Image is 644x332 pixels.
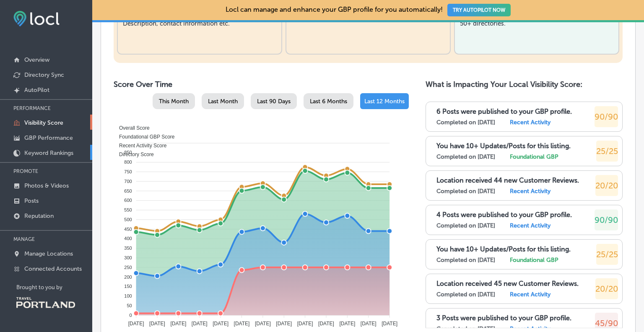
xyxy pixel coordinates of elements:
[24,56,49,63] p: Overview
[127,303,132,308] tspan: 50
[436,211,572,219] p: 4 Posts were published to your GBP profile.
[436,222,495,229] label: Completed on [DATE]
[257,98,291,105] span: Last 90 Days
[436,119,495,126] label: Completed on [DATE]
[361,321,377,327] tspan: [DATE]
[510,153,558,160] label: Foundational GBP
[510,119,551,126] label: Recent Activity
[114,80,409,89] h2: Score Over Time
[436,142,571,150] p: You have 10+ Updates/Posts for this listing.
[460,5,613,47] div: Score based on number of directories enrolled versus not enrolled and consistency of data across ...
[595,284,618,294] span: 20/20
[124,293,132,298] tspan: 100
[16,284,92,290] p: Brought to you by
[339,321,355,327] tspan: [DATE]
[447,4,511,16] button: TRY AUTOPILOT NOW
[382,321,397,327] tspan: [DATE]
[123,5,276,47] div: Score based on Connected Google Business Profile and information with in GBP such as Name, Descri...
[124,188,132,193] tspan: 650
[124,159,132,165] tspan: 800
[24,212,54,220] p: Reputation
[318,321,334,327] tspan: [DATE]
[510,291,551,298] label: Recent Activity
[436,107,572,115] p: 6 Posts were published to your GBP profile.
[596,249,618,259] span: 25/25
[436,314,571,322] p: 3 Posts were published to your GBP profile.
[596,146,618,156] span: 25/25
[436,280,579,288] p: Location received 45 new Customer Reviews.
[291,5,445,47] div: Based on of your Google Business Profile .
[595,180,618,191] span: 20/20
[24,119,63,126] p: Visibility Score
[124,217,132,222] tspan: 500
[24,197,39,204] p: Posts
[124,265,132,270] tspan: 250
[24,250,73,257] p: Manage Locations
[24,86,49,94] p: AutoPilot
[24,134,73,141] p: GBP Performance
[113,143,166,149] span: Recent Activity Score
[297,321,313,327] tspan: [DATE]
[213,321,229,327] tspan: [DATE]
[170,321,186,327] tspan: [DATE]
[124,169,132,174] tspan: 750
[595,215,618,225] span: 90/90
[510,222,551,229] label: Recent Activity
[364,98,405,105] span: Last 12 Months
[510,256,558,264] label: Foundational GBP
[149,321,165,327] tspan: [DATE]
[436,176,579,184] p: Location received 44 new Customer Reviews.
[124,198,132,203] tspan: 600
[124,227,132,232] tspan: 450
[510,188,551,195] label: Recent Activity
[124,236,132,241] tspan: 400
[124,207,132,212] tspan: 550
[595,318,618,328] span: 45/90
[16,297,75,308] img: Travel Portland
[24,182,69,189] p: Photos & Videos
[124,284,132,289] tspan: 150
[208,98,238,105] span: Last Month
[192,321,208,327] tspan: [DATE]
[159,98,189,105] span: This Month
[24,71,64,78] p: Directory Sync
[436,291,495,298] label: Completed on [DATE]
[436,153,495,160] label: Completed on [DATE]
[24,265,82,272] p: Connected Accounts
[595,112,618,122] span: 90/90
[426,80,623,89] h2: What is Impacting Your Local Visibility Score:
[276,321,292,327] tspan: [DATE]
[234,321,250,327] tspan: [DATE]
[128,321,144,327] tspan: [DATE]
[124,246,132,251] tspan: 350
[255,321,271,327] tspan: [DATE]
[436,188,495,195] label: Completed on [DATE]
[113,125,150,131] span: Overall Score
[310,98,347,105] span: Last 6 Months
[124,255,132,260] tspan: 300
[13,11,60,26] img: fda3e92497d09a02dc62c9cd864e3231.png
[124,179,132,184] tspan: 700
[124,150,132,155] tspan: 850
[436,245,571,253] p: You have 10+ Updates/Posts for this listing.
[124,274,132,280] tspan: 200
[24,149,73,157] p: Keyword Rankings
[113,134,175,140] span: Foundational GBP Score
[113,152,154,157] span: Directory Score
[436,256,495,264] label: Completed on [DATE]
[130,313,132,318] tspan: 0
